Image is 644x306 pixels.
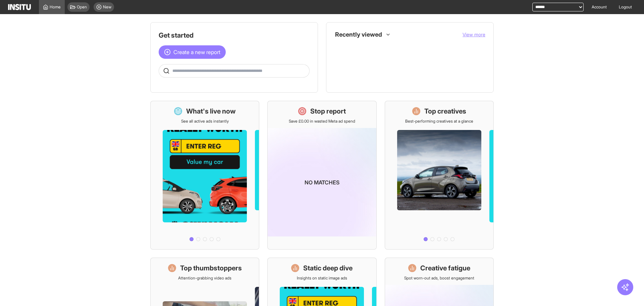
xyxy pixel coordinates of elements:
img: coming-soon-gradient_kfitwp.png [268,128,376,236]
a: Top creativesBest-performing creatives at a glance [385,101,494,250]
button: View more [463,31,485,38]
span: New [103,4,111,10]
h1: What's live now [186,106,236,116]
p: Attention-grabbing video ads [178,275,231,281]
h1: Top thumbstoppers [180,263,242,273]
span: Home [50,4,61,10]
p: Save £0.00 in wasted Meta ad spend [289,119,355,124]
img: Logo [8,4,31,10]
span: Create a new report [173,48,220,56]
h1: Top creatives [424,106,466,116]
a: Stop reportSave £0.00 in wasted Meta ad spendNo matches [267,101,376,250]
h1: Static deep dive [303,263,353,273]
p: See all active ads instantly [181,119,229,124]
p: Insights on static image ads [297,275,347,281]
p: No matches [305,178,339,186]
h1: Get started [159,31,310,40]
span: Open [77,4,87,10]
span: View more [463,32,485,37]
a: What's live nowSee all active ads instantly [150,101,259,250]
p: Best-performing creatives at a glance [405,119,473,124]
h1: Stop report [310,106,346,116]
button: Create a new report [159,45,226,59]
